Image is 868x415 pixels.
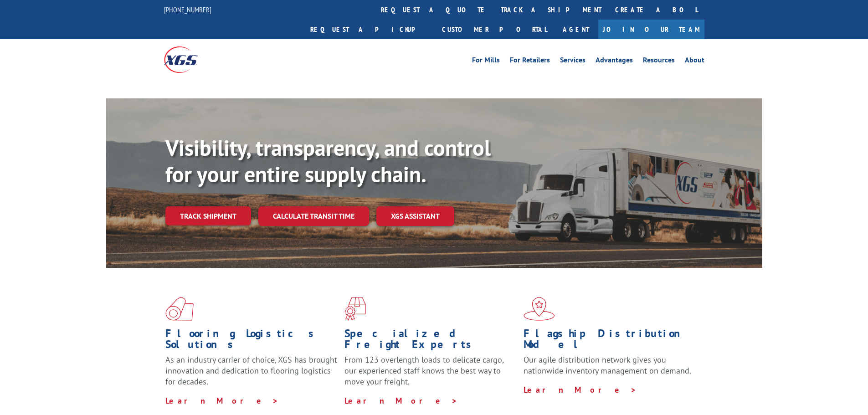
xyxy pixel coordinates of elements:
[524,354,691,376] span: Our agile distribution network gives you nationwide inventory management on demand.
[303,20,435,39] a: Request a pickup
[165,395,279,406] a: Learn More >
[376,206,454,226] a: XGS ASSISTANT
[164,5,211,14] a: [PHONE_NUMBER]
[165,133,491,188] b: Visibility, transparency, and control for your entire supply chain.
[524,384,637,395] a: Learn More >
[165,328,338,354] h1: Flooring Logistics Solutions
[685,56,704,67] a: About
[560,56,586,67] a: Services
[435,20,554,39] a: Customer Portal
[165,354,337,387] span: As an industry carrier of choice, XGS has brought innovation and dedication to flooring logistics...
[554,20,598,39] a: Agent
[344,297,366,321] img: xgs-icon-focused-on-flooring-red
[344,328,517,354] h1: Specialized Freight Experts
[472,56,500,67] a: For Mills
[258,206,369,226] a: Calculate transit time
[643,56,675,67] a: Resources
[596,56,633,67] a: Advantages
[524,297,555,321] img: xgs-icon-flagship-distribution-model-red
[165,297,194,321] img: xgs-icon-total-supply-chain-intelligence-red
[510,56,550,67] a: For Retailers
[344,395,458,406] a: Learn More >
[165,206,251,225] a: Track shipment
[598,20,704,39] a: Join Our Team
[524,328,696,354] h1: Flagship Distribution Model
[344,354,517,395] p: From 123 overlength loads to delicate cargo, our experienced staff knows the best way to move you...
